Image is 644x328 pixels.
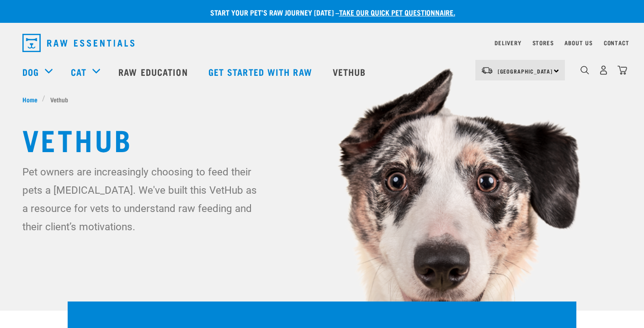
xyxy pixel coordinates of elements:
[71,65,86,79] a: Cat
[580,66,589,74] img: home-icon-1@2x.png
[109,53,199,90] a: Raw Education
[599,65,608,75] img: user.png
[532,41,554,44] a: Stores
[498,69,553,73] span: [GEOGRAPHIC_DATA]
[22,95,43,104] a: Home
[22,95,622,104] nav: breadcrumbs
[481,66,493,74] img: van-moving.png
[22,34,134,52] img: Raw Essentials Logo
[22,122,622,155] h1: Vethub
[495,41,521,44] a: Delivery
[15,30,629,56] nav: dropdown navigation
[22,95,37,104] span: Home
[324,53,378,90] a: Vethub
[617,65,627,75] img: home-icon@2x.png
[339,10,455,14] a: take our quick pet questionnaire.
[199,53,324,90] a: Get started with Raw
[604,41,629,44] a: Contact
[22,163,262,236] p: Pet owners are increasingly choosing to feed their pets a [MEDICAL_DATA]. We've built this VetHub...
[564,41,592,44] a: About Us
[22,65,39,79] a: Dog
